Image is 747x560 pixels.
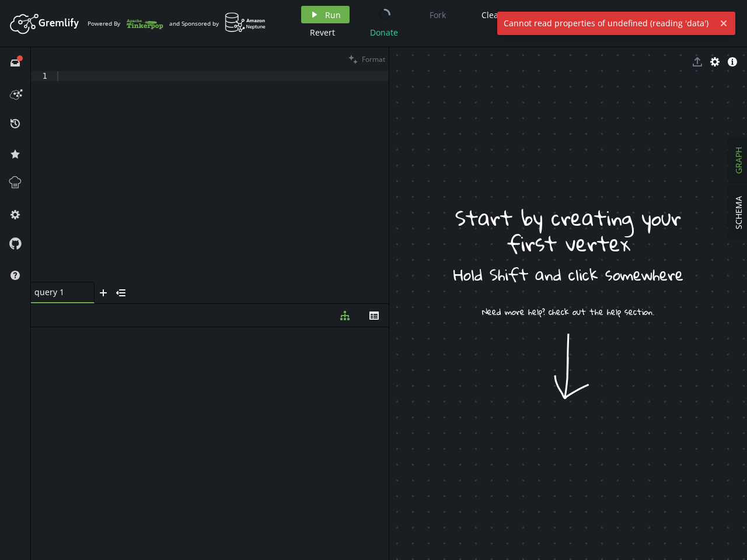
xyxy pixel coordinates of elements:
span: query 1 [34,287,81,297]
span: SCHEMA [733,196,744,229]
button: Donate [361,23,407,41]
span: Cannot read properties of undefined (reading 'data') [497,12,715,35]
button: Clear [473,6,511,23]
div: and Sponsored by [169,12,266,34]
button: Run [301,6,350,23]
button: Format [345,47,389,71]
div: Powered By [88,13,163,34]
span: Clear [481,9,502,20]
button: Fork [420,6,455,23]
span: Run [325,9,341,20]
button: Sign In [706,6,738,41]
span: Format [362,54,385,64]
button: Revert [301,23,344,41]
span: Revert [310,27,335,38]
span: Fork [430,9,446,20]
span: GRAPH [733,147,744,174]
div: 1 [31,71,55,81]
img: AWS Neptune [225,12,266,33]
span: Donate [370,27,398,38]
